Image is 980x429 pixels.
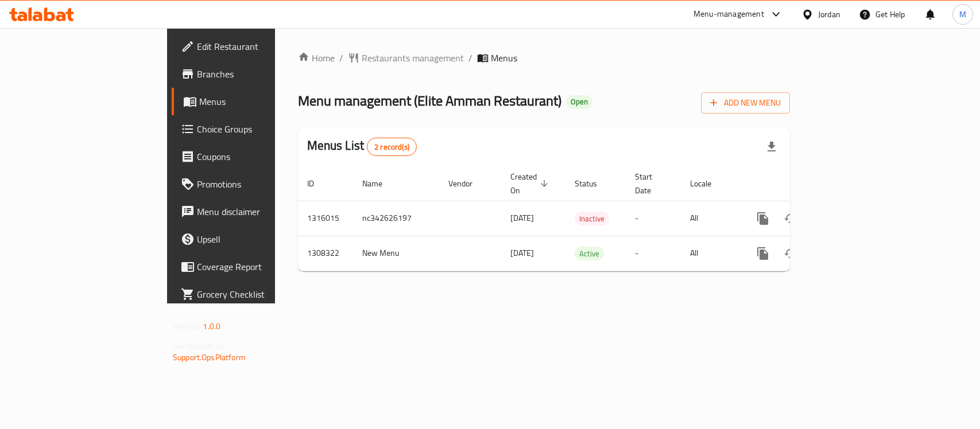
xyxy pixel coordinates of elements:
div: Total records count [367,138,417,156]
th: Actions [740,166,869,201]
span: Upsell [197,232,321,246]
span: Restaurants management [362,51,464,65]
li: / [468,51,472,65]
span: Menu management ( Elite Amman Restaurant ) [298,88,561,114]
td: All [681,236,740,271]
span: Menus [491,51,517,65]
a: Edit Restaurant [172,33,331,60]
div: Jordan [818,8,840,21]
a: Menus [172,88,331,115]
a: Support.OpsPlatform [173,350,246,365]
a: Grocery Checklist [172,280,331,308]
div: Inactive [575,212,609,225]
li: / [339,51,343,65]
span: 2 record(s) [367,142,416,153]
span: Branches [197,67,321,81]
span: Get support on: [173,338,226,353]
span: Edit Restaurant [197,40,321,53]
nav: breadcrumb [298,51,790,65]
span: Created On [510,170,552,197]
span: Version: [173,319,201,334]
h2: Menus List [307,137,417,156]
span: M [959,8,966,21]
button: Change Status [777,205,804,232]
a: Menu disclaimer [172,198,331,225]
span: Choice Groups [197,122,321,136]
button: Add New Menu [701,92,790,114]
button: more [749,240,777,267]
span: Add New Menu [710,96,781,110]
a: Choice Groups [172,115,331,143]
div: Menu-management [694,7,764,21]
div: Active [575,247,604,260]
button: more [749,205,777,232]
a: Coverage Report [172,253,331,280]
button: Change Status [777,240,804,267]
span: Menu disclaimer [197,205,321,219]
table: enhanced table [298,166,869,271]
span: Coupons [197,150,321,163]
span: Active [575,247,604,260]
span: Coverage Report [197,260,321,274]
td: New Menu [353,236,439,271]
a: Restaurants management [348,51,464,65]
span: Start Date [635,170,667,197]
a: Coupons [172,143,331,170]
a: Branches [172,60,331,88]
span: Menus [199,95,321,108]
span: Open [566,97,592,107]
span: [DATE] [510,245,534,260]
div: Export file [758,133,785,161]
a: Upsell [172,225,331,253]
td: nc342626197 [353,201,439,236]
div: Open [566,95,592,109]
a: Promotions [172,170,331,198]
span: Name [362,177,397,190]
td: All [681,201,740,236]
span: [DATE] [510,210,534,225]
span: Vendor [448,177,487,190]
span: Locale [690,177,726,190]
span: ID [307,177,329,190]
span: Status [575,177,612,190]
td: - [626,236,681,271]
td: - [626,201,681,236]
span: Promotions [197,177,321,191]
span: 1.0.0 [203,319,220,334]
span: Inactive [575,212,609,225]
span: Grocery Checklist [197,287,321,301]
